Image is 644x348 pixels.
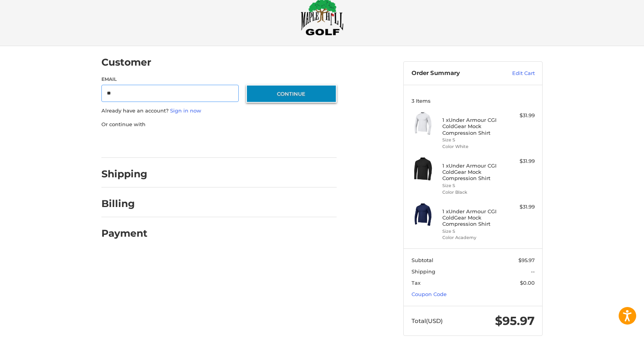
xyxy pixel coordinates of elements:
h4: 1 x Under Armour CGI ColdGear Mock Compression Shirt [442,162,502,182]
h2: Billing [101,198,147,210]
li: Color Black [442,189,502,196]
h3: Order Summary [412,70,495,77]
span: Subtotal [412,257,433,263]
div: $31.99 [504,112,535,120]
p: Already have an account? [101,107,337,115]
div: $31.99 [504,157,535,165]
a: Coupon Code [412,291,447,297]
iframe: PayPal-venmo [231,136,290,150]
li: Size S [442,182,502,189]
a: Edit Cart [495,70,535,77]
div: $31.99 [504,203,535,211]
a: Sign in now [170,107,201,114]
span: Total (USD) [412,317,443,325]
h2: Payment [101,227,147,239]
li: Color White [442,143,502,150]
li: Color Academy [442,234,502,241]
h3: 3 Items [412,98,535,104]
iframe: Google Customer Reviews [580,327,644,348]
li: Size S [442,137,502,143]
span: Shipping [412,268,435,275]
label: Email [101,76,239,83]
li: Size S [442,228,502,235]
iframe: PayPal-paypal [99,136,158,150]
span: $95.97 [495,314,535,328]
button: Continue [246,85,337,103]
h4: 1 x Under Armour CGI ColdGear Mock Compression Shirt [442,117,502,136]
span: -- [531,268,535,275]
h2: Customer [101,56,151,68]
span: $95.97 [518,257,535,263]
span: $0.00 [520,280,535,286]
iframe: PayPal-paylater [165,136,224,150]
span: Tax [412,280,420,286]
h4: 1 x Under Armour CGI ColdGear Mock Compression Shirt [442,208,502,227]
p: Or continue with [101,121,337,128]
h2: Shipping [101,168,147,180]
